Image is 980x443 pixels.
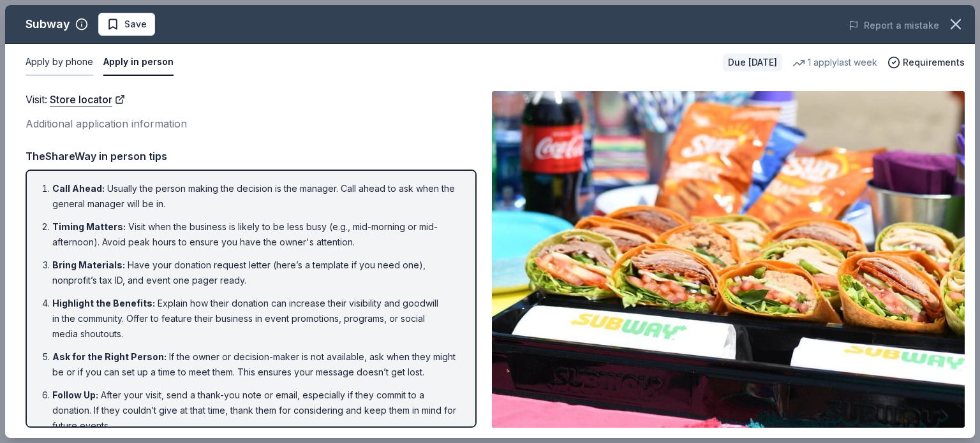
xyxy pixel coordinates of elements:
[50,91,125,108] a: Store locator
[903,55,965,70] span: Requirements
[492,91,965,428] img: Image for Subway
[26,115,477,132] div: Additional application information
[52,351,167,362] span: Ask for the Right Person :
[52,221,126,232] span: Timing Matters :
[52,183,105,194] span: Call Ahead :
[723,54,782,71] div: Due [DATE]
[26,49,93,76] button: Apply by phone
[124,17,147,32] span: Save
[26,148,477,164] div: TheShareWay in person tips
[849,18,939,33] button: Report a mistake
[52,258,457,288] li: Have your donation request letter (here’s a template if you need one), nonprofit’s tax ID, and ev...
[887,55,965,70] button: Requirements
[26,91,477,108] div: Visit :
[98,13,155,36] button: Save
[26,14,70,34] div: Subway
[52,388,457,433] li: After your visit, send a thank-you note or email, especially if they commit to a donation. If the...
[52,349,457,380] li: If the owner or decision-maker is not available, ask when they might be or if you can set up a ti...
[52,181,457,212] li: Usually the person making the decision is the manager. Call ahead to ask when the general manager...
[52,219,457,250] li: Visit when the business is likely to be less busy (e.g., mid-morning or mid-afternoon). Avoid pea...
[103,49,174,76] button: Apply in person
[52,296,457,342] li: Explain how their donation can increase their visibility and goodwill in the community. Offer to ...
[52,259,125,270] span: Bring Materials :
[52,389,98,400] span: Follow Up :
[52,298,155,309] span: Highlight the Benefits :
[792,55,877,70] div: 1 apply last week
